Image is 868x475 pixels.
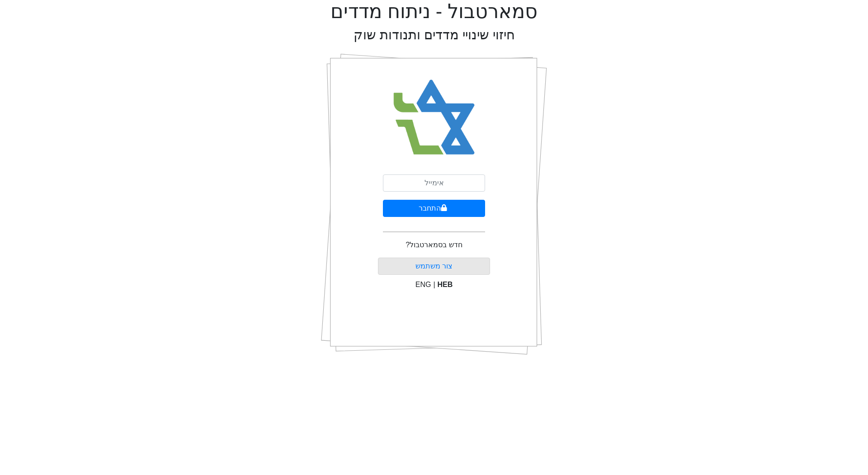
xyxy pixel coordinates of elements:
a: צור משתמש [415,262,453,270]
img: Smart Bull [385,68,483,167]
span: | [433,281,435,288]
button: התחבר [383,200,485,217]
span: ENG [415,281,431,288]
button: צור משתמש [378,258,491,275]
span: HEB [438,281,453,288]
p: חדש בסמארטבול? [406,240,462,250]
h2: חיזוי שינויי מדדים ותנודות שוק [354,27,515,43]
input: אימייל [383,174,485,192]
